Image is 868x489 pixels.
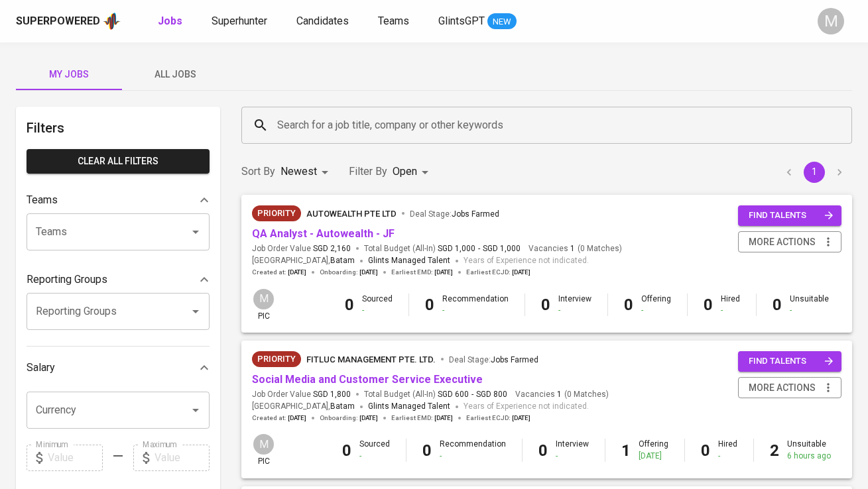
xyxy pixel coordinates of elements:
span: 1 [568,243,575,254]
div: Unsuitable [790,294,829,316]
span: more actions [749,234,816,250]
b: 0 [541,296,550,314]
b: 0 [704,296,713,314]
b: Jobs [158,15,182,27]
input: Value [155,445,210,471]
div: pic [252,433,275,467]
div: Teams [27,187,210,213]
a: GlintsGPT NEW [438,13,517,30]
img: app logo [103,11,121,31]
span: find talents [749,354,834,369]
span: AUTOWEALTH PTE LTD [306,209,397,219]
span: Job Order Value [252,243,351,254]
div: - [442,305,509,316]
div: Unsuitable [787,439,831,461]
div: - [641,305,671,316]
b: 0 [538,441,548,460]
div: Interview [556,439,589,461]
span: [DATE] [288,268,306,277]
span: Earliest ECJD : [466,268,530,277]
span: [GEOGRAPHIC_DATA] , [252,400,355,413]
span: SGD 800 [476,389,507,400]
span: Priority [252,353,301,366]
div: - [718,451,737,462]
span: Onboarding : [320,413,378,423]
span: Earliest EMD : [391,413,453,423]
div: - [556,451,589,462]
span: Years of Experience not indicated. [464,400,589,413]
button: Open [186,302,205,321]
span: Candidates [296,15,349,27]
div: pic [252,288,275,322]
div: - [790,305,829,316]
div: 6 hours ago [787,451,831,462]
span: [GEOGRAPHIC_DATA] , [252,254,355,268]
div: [DATE] [639,451,668,462]
span: - [471,389,473,400]
div: - [359,451,390,462]
div: Open [393,160,433,184]
b: 0 [345,296,354,314]
span: GlintsGPT [438,15,485,27]
span: SGD 1,000 [483,243,521,254]
div: - [721,305,740,316]
div: M [252,433,275,456]
a: Jobs [158,13,185,30]
span: [DATE] [434,268,453,277]
div: Superpowered [16,14,100,29]
span: Batam [330,254,355,268]
span: Deal Stage : [410,209,499,219]
p: Sort By [241,164,275,180]
b: 0 [773,296,782,314]
span: SGD 600 [438,389,469,400]
nav: pagination navigation [776,162,852,183]
span: 1 [555,389,562,400]
div: - [362,305,393,316]
button: Open [186,401,205,419]
span: Vacancies ( 0 Matches ) [528,243,622,254]
span: more actions [749,380,816,396]
span: Onboarding : [320,268,378,277]
span: Superhunter [212,15,267,27]
span: Years of Experience not indicated. [464,254,589,268]
p: Salary [27,360,55,376]
button: more actions [738,377,841,399]
div: - [440,451,506,462]
span: Total Budget (All-In) [364,389,507,400]
div: Newest [280,160,333,184]
span: Created at : [252,413,306,423]
span: [DATE] [434,413,453,423]
span: [DATE] [512,268,530,277]
input: Value [48,445,103,471]
div: Sourced [359,439,390,461]
b: 0 [422,441,432,460]
span: Open [393,165,417,178]
span: Total Budget (All-In) [364,243,521,254]
button: find talents [738,205,841,226]
span: Created at : [252,268,306,277]
span: [DATE] [288,413,306,423]
b: 2 [770,441,779,460]
div: Hired [718,439,737,461]
b: 0 [342,441,351,460]
span: FITLUC MANAGEMENT PTE. LTD. [306,354,436,364]
span: find talents [749,208,834,223]
div: Offering [639,439,668,461]
span: Deal Stage : [449,355,538,364]
span: SGD 2,160 [313,243,351,254]
span: Earliest EMD : [391,268,453,277]
span: NEW [487,15,517,28]
b: 0 [701,441,710,460]
button: Open [186,223,205,241]
span: Job Order Value [252,389,351,400]
span: Earliest ECJD : [466,413,530,423]
a: Candidates [296,13,351,30]
button: Clear All filters [27,149,210,174]
span: All Jobs [130,66,220,83]
span: SGD 1,800 [313,389,351,400]
button: page 1 [804,162,825,183]
p: Reporting Groups [27,272,107,288]
span: Priority [252,207,301,220]
span: Jobs Farmed [452,209,499,219]
div: Reporting Groups [27,266,210,293]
